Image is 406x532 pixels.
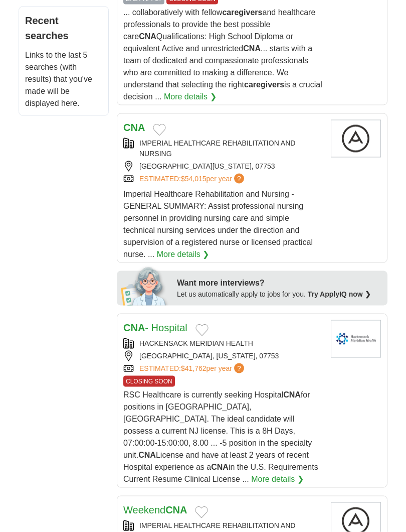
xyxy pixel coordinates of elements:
span: $54,015 [181,175,207,183]
button: Add to favorite jobs [153,124,166,136]
h2: Recent searches [25,13,102,43]
span: ? [234,174,244,184]
span: RSC Healthcare is currently seeking Hospital for positions in [GEOGRAPHIC_DATA], [GEOGRAPHIC_DATA... [123,390,318,483]
span: CLOSING SOON [123,376,175,387]
p: Links to the last 5 searches (with results) that you've made will be displayed here. [25,49,102,109]
div: Want more interviews? [177,277,381,289]
span: ? [234,363,244,373]
a: More details ❯ [251,473,304,485]
div: [GEOGRAPHIC_DATA], [US_STATE], 07753 [123,351,323,361]
div: [GEOGRAPHIC_DATA][US_STATE], 07753 [123,161,323,172]
span: ... collaboratively with fellow and healthcare professionals to provide the best possible care Qu... [123,8,322,101]
a: ESTIMATED:$41,762per year? [139,363,246,374]
a: More details ❯ [164,91,217,103]
a: More details ❯ [157,248,210,260]
a: CNA [123,122,145,133]
strong: CNA [283,390,301,399]
strong: caregivers [222,8,262,17]
button: Add to favorite jobs [195,506,208,518]
div: Let us automatically apply to jobs for you. [177,289,381,300]
a: ESTIMATED:$54,015per year? [139,174,246,184]
span: Imperial Healthcare Rehabilitation and Nursing - GENERAL SUMMARY: Assist professional nursing per... [123,190,313,258]
a: CNA- Hospital [123,322,187,333]
a: Try ApplyIQ now ❯ [308,290,371,298]
strong: CNA [211,463,229,471]
button: Add to favorite jobs [195,324,209,336]
iframe: Sign in with Google Dialog [200,10,396,148]
span: $41,762 [181,364,207,372]
strong: CNA [139,32,156,41]
a: HACKENSACK MERIDIAN HEALTH [139,339,253,347]
strong: CNA [165,504,187,515]
img: apply-iq-scientist.png [121,265,169,306]
strong: CNA [138,451,156,459]
strong: CNA [123,322,145,333]
div: IMPERIAL HEALTHCARE REHABILITATION AND NURSING [123,138,323,159]
a: WeekendCNA [123,504,187,515]
img: Hackensack Meridian Health logo [331,320,381,358]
